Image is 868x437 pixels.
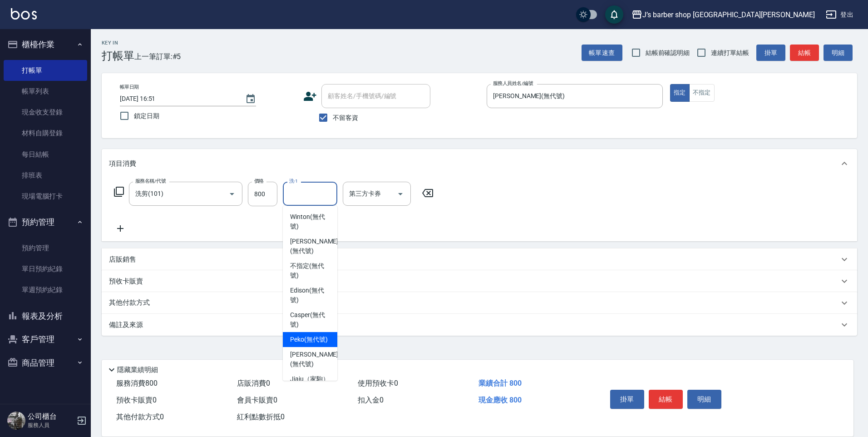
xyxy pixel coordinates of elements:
span: [PERSON_NAME] (無代號) [290,350,338,369]
label: 服務名稱/代號 [135,178,166,184]
button: 明細 [824,45,853,61]
a: 現場電腦打卡 [4,186,87,207]
label: 洗-1 [289,178,298,184]
a: 現金收支登錄 [4,102,87,123]
span: 紅利點數折抵 0 [237,412,285,421]
p: 店販銷售 [109,255,136,264]
button: save [605,5,623,24]
button: 掛單 [756,45,785,61]
div: 備註及來源 [102,314,857,336]
button: 商品管理 [4,351,87,375]
span: 其他付款方式 0 [116,412,164,421]
label: 服務人員姓名/編號 [493,80,533,87]
p: 隱藏業績明細 [117,365,158,375]
span: 扣入金 0 [358,396,384,404]
div: 項目消費 [102,149,857,178]
button: 指定 [670,84,690,102]
h3: 打帳單 [102,50,134,62]
span: 連續打單結帳 [711,48,749,58]
h5: 公司櫃台 [28,412,74,421]
button: 帳單速查 [582,45,622,61]
button: 結帳 [649,390,683,409]
span: 店販消費 0 [237,379,270,387]
div: 預收卡販賣 [102,270,857,292]
div: 店販銷售 [102,248,857,270]
a: 每日結帳 [4,144,87,165]
label: 帳單日期 [120,84,139,90]
span: 使用預收卡 0 [358,379,398,387]
button: Choose date, selected date is 2025-08-21 [240,88,261,110]
button: 不指定 [689,84,715,102]
span: Peko (無代號) [290,335,328,344]
a: 單日預約紀錄 [4,258,87,279]
button: 明細 [687,390,721,409]
span: Jiaju（家駒） (無代號) [290,374,330,393]
div: 其他付款方式 [102,292,857,314]
span: Casper (無代號) [290,310,330,329]
p: 備註及來源 [109,320,143,330]
img: Person [7,412,25,430]
span: 不留客資 [333,113,358,123]
p: 其他付款方式 [109,298,154,308]
a: 材料自購登錄 [4,123,87,144]
button: J’s barber shop [GEOGRAPHIC_DATA][PERSON_NAME] [628,5,819,24]
button: Open [225,187,239,201]
input: YYYY/MM/DD hh:mm [120,91,236,106]
a: 單週預約紀錄 [4,279,87,300]
button: 客戶管理 [4,328,87,351]
a: 排班表 [4,165,87,186]
p: 服務人員 [28,421,74,429]
span: Winton (無代號) [290,212,330,231]
span: 服務消費 800 [116,379,158,387]
button: 登出 [822,6,857,23]
button: 報表及分析 [4,304,87,328]
span: 鎖定日期 [134,111,159,121]
span: 現金應收 800 [478,396,522,404]
button: 預約管理 [4,210,87,234]
span: 上一筆訂單:#5 [134,51,181,62]
button: Open [393,187,408,201]
span: 不指定 (無代號) [290,261,330,280]
span: 業績合計 800 [478,379,522,387]
div: J’s barber shop [GEOGRAPHIC_DATA][PERSON_NAME] [642,9,815,20]
button: 掛單 [610,390,644,409]
button: 櫃檯作業 [4,33,87,56]
span: [PERSON_NAME] (無代號) [290,237,338,256]
span: 會員卡販賣 0 [237,396,277,404]
label: 價格 [254,178,264,184]
button: 結帳 [790,45,819,61]
span: Edison (無代號) [290,286,330,305]
a: 帳單列表 [4,81,87,102]
span: 結帳前確認明細 [646,48,690,58]
p: 項目消費 [109,159,136,169]
p: 預收卡販賣 [109,277,143,286]
img: Logo [11,8,37,20]
h2: Key In [102,40,134,46]
a: 預約管理 [4,238,87,258]
span: 預收卡販賣 0 [116,396,157,404]
a: 打帳單 [4,60,87,81]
